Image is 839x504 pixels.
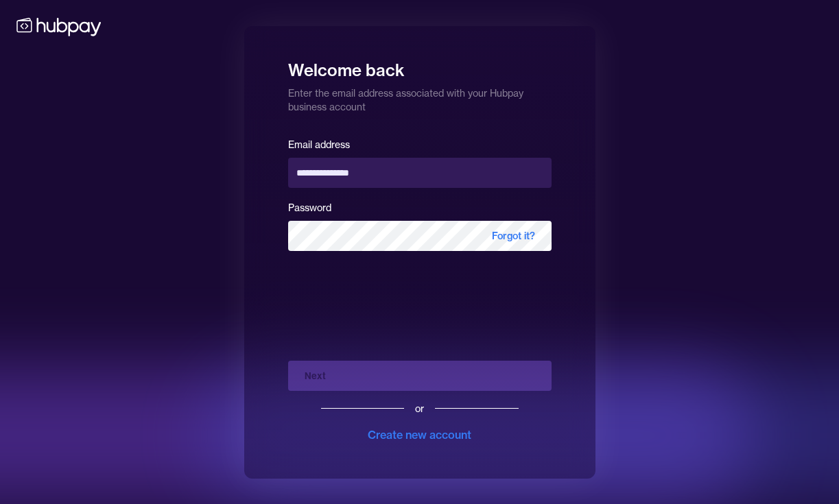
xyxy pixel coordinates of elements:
[288,202,331,214] label: Password
[475,221,552,251] span: Forgot it?
[368,427,471,443] div: Create new account
[415,402,424,416] div: or
[288,51,552,81] h1: Welcome back
[288,139,350,151] label: Email address
[288,81,552,114] p: Enter the email address associated with your Hubpay business account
